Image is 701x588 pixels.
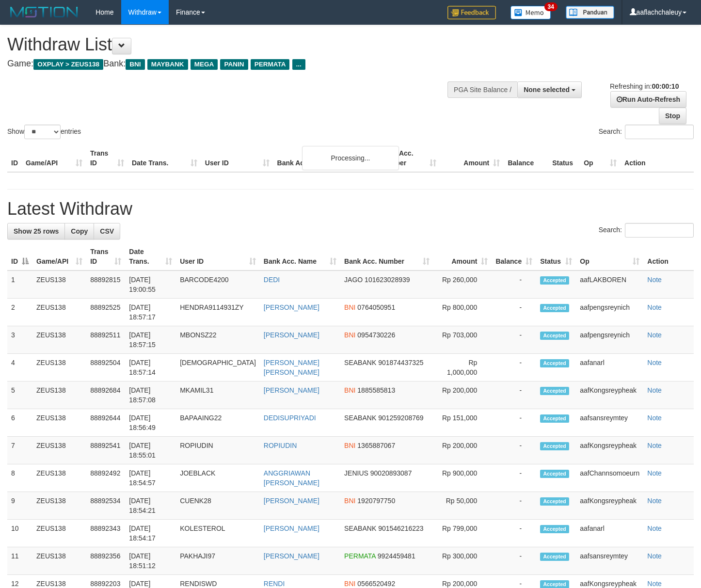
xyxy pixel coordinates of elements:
[647,331,662,339] a: Note
[344,552,376,560] span: PERMATA
[492,299,536,326] td: -
[576,520,643,547] td: aafanarl
[344,276,363,284] span: JAGO
[536,243,576,270] th: Status: activate to sort column ascending
[264,331,319,339] a: [PERSON_NAME]
[647,303,662,311] a: Note
[647,580,662,588] a: Note
[659,108,686,124] a: Stop
[433,547,492,575] td: Rp 300,000
[440,144,504,172] th: Amount
[302,146,399,170] div: Processing...
[344,524,376,532] span: SEABANK
[492,270,536,299] td: -
[625,223,694,238] input: Search:
[32,492,86,520] td: ZEUS138
[33,59,103,70] span: OXPLAY > ZEUS138
[378,414,423,422] span: Copy 901259208769 to clipboard
[86,520,125,547] td: 88892343
[344,414,376,422] span: SEABANK
[7,299,32,326] td: 2
[540,525,569,533] span: Accepted
[7,520,32,547] td: 10
[599,223,694,238] label: Search:
[576,326,643,354] td: aafpengsreynich
[7,270,32,299] td: 1
[610,82,679,90] span: Refreshing in:
[576,381,643,409] td: aafKongsreypheak
[433,299,492,326] td: Rp 800,000
[433,243,492,270] th: Amount: activate to sort column ascending
[7,5,81,19] img: MOTION_logo.png
[125,326,176,354] td: [DATE] 18:57:15
[125,243,176,270] th: Date Trans.: activate to sort column ascending
[71,227,88,235] span: Copy
[125,437,176,464] td: [DATE] 18:55:01
[378,359,423,366] span: Copy 901874437325 to clipboard
[176,299,260,326] td: HENDRA9114931ZY
[647,276,662,284] a: Note
[86,243,125,270] th: Trans ID: activate to sort column ascending
[504,144,548,172] th: Balance
[264,469,319,487] a: ANGGRIAWAN [PERSON_NAME]
[264,303,319,311] a: [PERSON_NAME]
[540,470,569,478] span: Accepted
[344,303,355,311] span: BNI
[264,359,319,376] a: [PERSON_NAME] [PERSON_NAME]
[344,469,368,477] span: JENIUS
[7,199,694,219] h1: Latest Withdraw
[32,547,86,575] td: ZEUS138
[540,304,569,312] span: Accepted
[540,359,569,367] span: Accepted
[32,243,86,270] th: Game/API: activate to sort column ascending
[176,492,260,520] td: CUENK28
[378,552,415,560] span: Copy 9924459481 to clipboard
[86,409,125,437] td: 88892644
[176,520,260,547] td: KOLESTEROL
[125,492,176,520] td: [DATE] 18:54:21
[176,270,260,299] td: BARCODE4200
[7,144,22,172] th: ID
[7,354,32,381] td: 4
[647,359,662,366] a: Note
[273,144,377,172] th: Bank Acc. Name
[7,409,32,437] td: 6
[264,386,319,394] a: [PERSON_NAME]
[86,354,125,381] td: 88892504
[647,442,662,449] a: Note
[433,326,492,354] td: Rp 703,000
[7,437,32,464] td: 7
[86,144,128,172] th: Trans ID
[7,492,32,520] td: 9
[86,492,125,520] td: 88892534
[643,243,694,270] th: Action
[94,223,120,239] a: CSV
[264,414,316,422] a: DEDISUPRIYADI
[540,442,569,450] span: Accepted
[576,437,643,464] td: aafKongsreypheak
[86,547,125,575] td: 88892356
[344,497,355,505] span: BNI
[344,359,376,366] span: SEABANK
[125,354,176,381] td: [DATE] 18:57:14
[126,59,144,70] span: BNI
[576,270,643,299] td: aafLAKBOREN
[251,59,290,70] span: PERMATA
[7,547,32,575] td: 11
[517,81,582,98] button: None selected
[32,381,86,409] td: ZEUS138
[7,223,65,239] a: Show 25 rows
[264,524,319,532] a: [PERSON_NAME]
[176,464,260,492] td: JOEBLACK
[176,243,260,270] th: User ID: activate to sort column ascending
[357,442,395,449] span: Copy 1365887067 to clipboard
[7,381,32,409] td: 5
[621,144,694,172] th: Action
[433,520,492,547] td: Rp 799,000
[344,331,355,339] span: BNI
[176,547,260,575] td: PAKHAJI97
[433,492,492,520] td: Rp 50,000
[492,492,536,520] td: -
[14,227,59,235] span: Show 25 rows
[576,547,643,575] td: aafsansreymtey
